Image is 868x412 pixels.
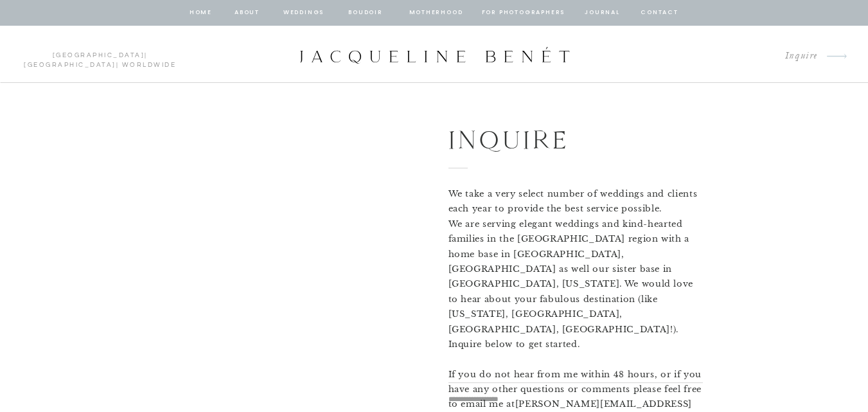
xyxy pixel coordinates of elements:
h1: Inquire [448,120,660,157]
a: contact [639,7,680,19]
a: about [234,7,261,19]
p: | | Worldwide [18,51,182,58]
p: We take a very select number of weddings and clients each year to provide the best service possib... [448,186,703,364]
a: [GEOGRAPHIC_DATA] [24,62,116,68]
a: [GEOGRAPHIC_DATA] [53,52,145,58]
a: BOUDOIR [348,7,384,19]
a: for photographers [482,7,565,19]
a: journal [583,7,623,19]
a: home [189,7,213,19]
a: Motherhood [409,7,463,19]
a: Inquire [775,48,818,65]
a: Weddings [282,7,326,19]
